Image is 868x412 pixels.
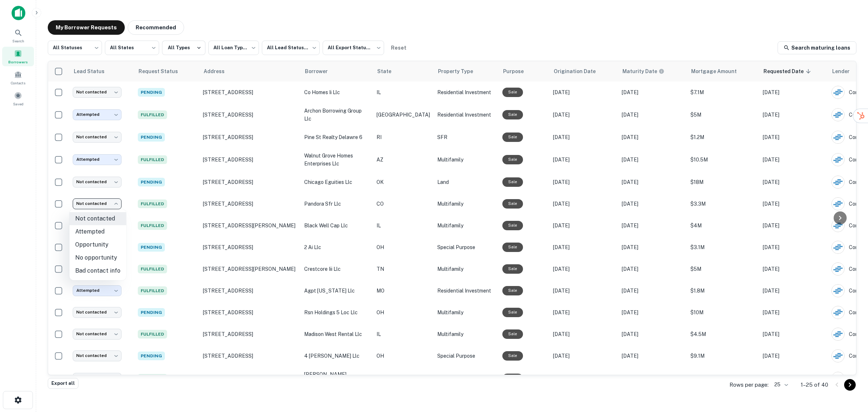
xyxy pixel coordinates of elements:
li: Attempted [69,225,126,238]
li: Bad contact info [69,264,126,277]
li: Opportunity [69,238,126,251]
iframe: Chat Widget [832,354,868,389]
li: Not contacted [69,212,126,225]
li: No opportunity [69,251,126,264]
